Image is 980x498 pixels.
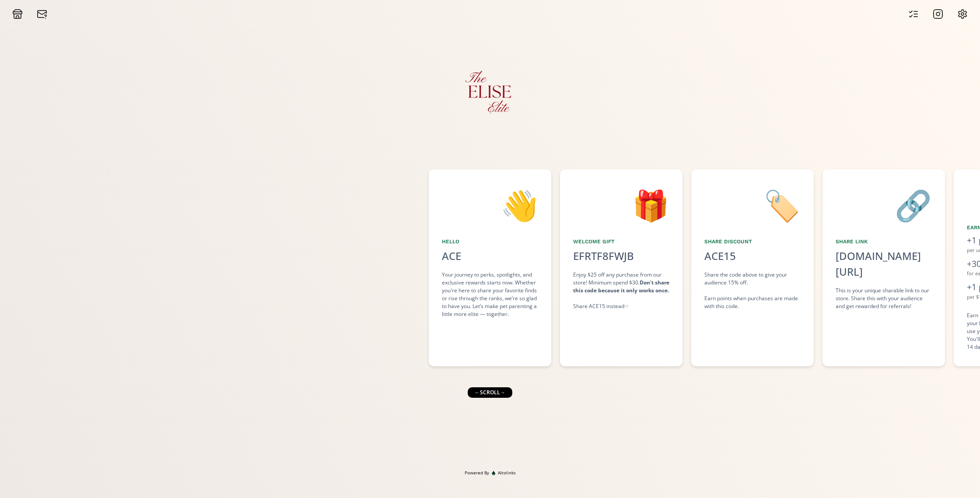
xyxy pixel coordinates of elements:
[836,182,932,227] div: 🔗
[836,248,932,280] div: [DOMAIN_NAME][URL]
[836,287,932,310] div: This is your unique sharable link to our store. Share this with your audience and get rewarded fo...
[573,271,669,310] div: Enjoy $25 off any purchase from our store! Minimum spend $30. Share ACE15 instead ☞
[463,65,518,119] img: KBXJ6hnwfgH2
[836,238,932,245] div: Share Link
[704,238,801,245] div: Share Discount
[442,182,538,227] div: 👋
[442,271,538,318] div: Your journey to perks, spotlights, and exclusive rewards starts now. Whether you're here to share...
[573,238,669,245] div: Welcome Gift
[704,271,801,310] div: Share the code above to give your audience 15% off. Earn points when purchases are made with this...
[573,279,669,294] strong: Don't share this code because it only works once.
[465,470,489,476] span: Powered By
[491,471,496,475] img: favicon-32x32.png
[498,470,516,476] span: Altolinks
[442,238,538,245] div: Hello
[568,248,639,264] div: EFRTF8FWJB
[573,182,669,227] div: 🎁
[704,248,736,264] div: ACE15
[704,182,801,227] div: 🏷️
[468,387,512,398] div: ← scroll →
[442,248,538,264] div: ACE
